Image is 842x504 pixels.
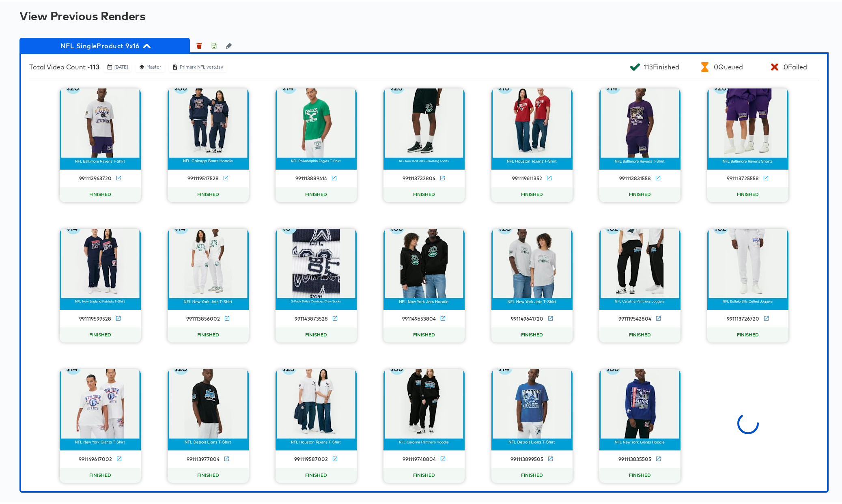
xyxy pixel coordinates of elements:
[187,454,220,461] div: 991113977804
[403,454,436,461] div: 991119748804
[511,314,543,321] div: 991149641720
[784,61,807,69] div: 0 Failed
[714,61,743,69] div: 0 Queued
[86,330,114,337] span: FINISHED
[618,314,651,321] div: 991119542804
[60,227,141,308] img: thumbnail
[114,62,128,69] div: [DATE]
[518,471,546,477] span: FINISHED
[491,368,573,449] img: thumbnail
[179,62,224,69] div: Primark NFL ver6.tsv
[79,314,111,321] div: 991119599528
[510,454,543,461] div: 991113899505
[194,330,222,337] span: FINISHED
[518,190,546,196] span: FINISHED
[383,87,465,168] img: thumbnail
[302,471,330,477] span: FINISHED
[146,62,162,69] div: Master
[168,368,249,449] img: thumbnail
[707,87,788,168] img: thumbnail
[491,87,573,168] img: thumbnail
[187,174,219,180] div: 991119517528
[19,36,190,52] button: NFL SingleProduct 9x16
[734,190,762,196] span: FINISHED
[79,174,112,180] div: 991113963720
[194,190,222,196] span: FINISHED
[512,174,542,180] div: 991119611352
[24,39,186,50] span: NFL SingleProduct 9x16
[707,227,788,308] img: thumbnail
[727,174,759,180] div: 991113725558
[276,227,357,308] img: thumbnail
[410,471,438,477] span: FINISHED
[60,87,141,168] img: thumbnail
[491,227,573,308] img: thumbnail
[734,330,762,337] span: FINISHED
[302,190,330,196] span: FINISHED
[727,314,759,321] div: 991113726720
[599,368,680,449] img: thumbnail
[402,314,436,321] div: 991149653804
[276,368,357,449] img: thumbnail
[644,61,679,69] div: 113 Finished
[19,8,829,21] div: View Previous Renders
[86,190,114,196] span: FINISHED
[295,174,327,180] div: 991113889414
[626,330,654,337] span: FINISHED
[383,227,465,308] img: thumbnail
[295,314,328,321] div: 991143873528
[410,190,438,196] span: FINISHED
[194,471,222,477] span: FINISHED
[168,227,249,308] img: thumbnail
[29,61,99,69] div: Total Video Count -
[626,190,654,196] span: FINISHED
[518,330,546,337] span: FINISHED
[383,368,465,449] img: thumbnail
[186,314,220,321] div: 991113856002
[86,471,114,477] span: FINISHED
[302,330,330,337] span: FINISHED
[276,87,357,168] img: thumbnail
[618,454,651,461] div: 991113835505
[619,174,651,180] div: 991113831558
[168,87,249,168] img: thumbnail
[79,454,112,461] div: 991149617002
[626,471,654,477] span: FINISHED
[599,227,680,308] img: thumbnail
[90,61,99,69] b: 113
[410,330,438,337] span: FINISHED
[60,368,141,449] img: thumbnail
[294,454,328,461] div: 991119587002
[403,174,435,180] div: 991113732804
[599,87,680,168] img: thumbnail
